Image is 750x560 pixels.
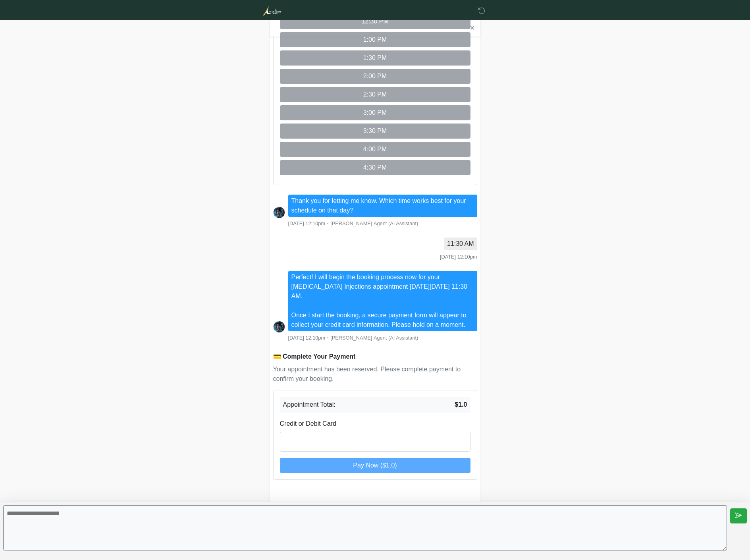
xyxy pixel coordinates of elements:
[288,271,477,331] li: Perfect! I will begin the booking process now for your [MEDICAL_DATA] Injections appointment [DAT...
[288,220,326,226] span: [DATE] 12:10pm
[280,105,470,120] button: 3:00 PM
[280,50,470,66] button: 1:30 PM
[280,142,470,157] button: 4:00 PM
[467,23,477,33] button: ✕
[288,220,418,226] small: ・
[455,400,467,409] strong: $1.0
[273,352,477,361] div: 💳 Complete Your Payment
[280,32,470,47] button: 1:00 PM
[280,124,470,139] button: 3:30 PM
[288,195,477,217] li: Thank you for letting me know. Which time works best for your schedule on that day?
[440,254,477,260] span: [DATE] 12:10pm
[353,462,397,469] span: Pay Now ($1.0)
[273,321,285,333] img: Screenshot_2025-06-19_at_17.41.14.png
[280,69,470,84] button: 2:00 PM
[444,238,477,250] li: 11:30 AM
[280,87,470,102] button: 2:30 PM
[273,365,477,384] p: Your appointment has been reserved. Please complete payment to confirm your booking.
[280,419,336,429] label: Credit or Debit Card
[330,335,418,341] span: [PERSON_NAME] Agent (AI Assistant)
[283,400,335,409] span: Appointment Total:
[288,335,418,341] small: ・
[280,160,470,175] button: 4:30 PM
[330,220,418,226] span: [PERSON_NAME] Agent (AI Assistant)
[273,207,285,218] img: Screenshot_2025-06-19_at_17.41.14.png
[262,6,281,16] img: Aurelion Med Spa Logo
[288,335,326,341] span: [DATE] 12:10pm
[280,458,470,473] button: Pay Now ($1.0)
[284,436,466,444] iframe: Secure card payment input frame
